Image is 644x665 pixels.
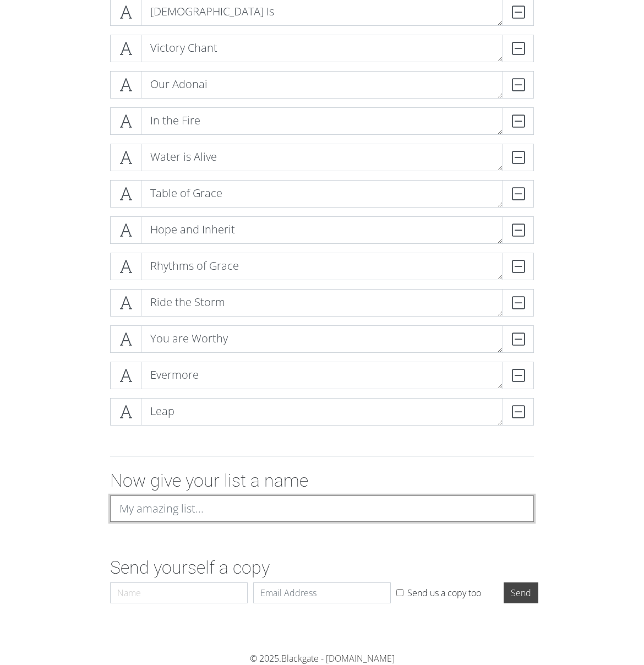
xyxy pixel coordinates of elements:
[110,470,534,491] h2: Now give your list a name
[407,586,481,599] label: Send us a copy too
[504,582,538,603] input: Send
[253,582,391,603] input: Email Address
[110,582,248,603] input: Name
[281,652,395,664] a: Blackgate - [DOMAIN_NAME]
[110,495,534,522] input: My amazing list...
[66,652,578,665] div: © 2025.
[110,557,534,578] h2: Send yourself a copy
